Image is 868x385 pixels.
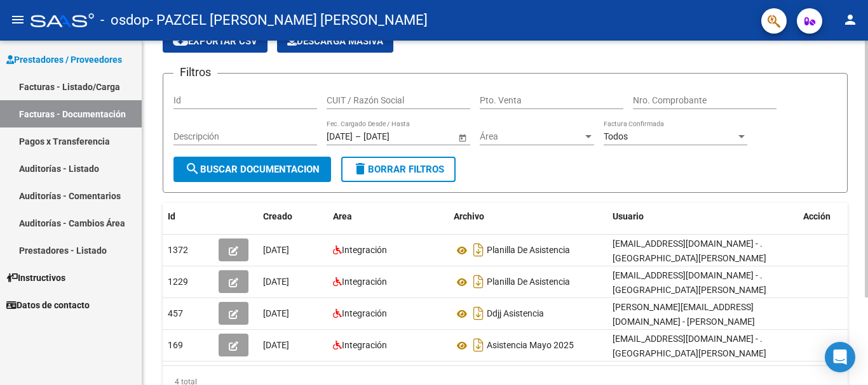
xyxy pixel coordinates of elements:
datatable-header-cell: Usuario [607,203,798,230]
span: Area [333,211,352,221]
span: Acción [803,211,831,221]
span: [DATE] [263,277,289,287]
span: – [355,131,361,142]
span: Buscar Documentacion [185,164,320,175]
datatable-header-cell: Archivo [449,203,607,230]
span: Archivo [454,211,484,221]
button: Borrar Filtros [341,157,456,182]
span: 457 [168,308,183,318]
button: Open calendar [456,131,469,144]
span: Usuario [613,211,644,221]
span: 1229 [168,277,188,287]
mat-icon: person [843,12,858,27]
span: Ddjj Asistencia [487,309,544,319]
span: 169 [168,340,183,350]
mat-icon: cloud_download [173,33,188,48]
span: Todos [604,131,628,141]
span: Creado [263,211,292,221]
span: - PAZCEL [PERSON_NAME] [PERSON_NAME] [149,6,428,34]
span: Descarga Masiva [287,36,383,47]
i: Descargar documento [470,303,487,323]
span: [EMAIL_ADDRESS][DOMAIN_NAME] - . [GEOGRAPHIC_DATA][PERSON_NAME][GEOGRAPHIC_DATA] [613,270,766,310]
span: Instructivos [6,271,65,285]
span: [EMAIL_ADDRESS][DOMAIN_NAME] - . [GEOGRAPHIC_DATA][PERSON_NAME][GEOGRAPHIC_DATA] [613,334,766,373]
span: [DATE] [263,245,289,255]
h3: Filtros [173,63,217,81]
span: Prestadores / Proveedores [6,53,122,67]
span: Integración [342,340,387,350]
span: Integración [342,277,387,287]
app-download-masive: Descarga masiva de comprobantes (adjuntos) [277,30,393,53]
i: Descargar documento [470,240,487,260]
datatable-header-cell: Creado [258,203,328,230]
input: End date [363,131,426,142]
span: Datos de contacto [6,298,90,312]
span: [DATE] [263,308,289,318]
span: Integración [342,308,387,318]
datatable-header-cell: Id [163,203,214,230]
span: [PERSON_NAME][EMAIL_ADDRESS][DOMAIN_NAME] - [PERSON_NAME] [PERSON_NAME] [613,302,755,341]
span: Integración [342,245,387,255]
span: [DATE] [263,340,289,350]
span: Borrar Filtros [353,164,444,175]
button: Buscar Documentacion [173,157,331,182]
span: - osdop [100,6,149,34]
span: Asistencia Mayo 2025 [487,341,574,351]
button: Descarga Masiva [277,30,393,53]
span: [EMAIL_ADDRESS][DOMAIN_NAME] - . [GEOGRAPHIC_DATA][PERSON_NAME][GEOGRAPHIC_DATA] [613,238,766,278]
div: Open Intercom Messenger [825,342,855,372]
mat-icon: search [185,161,200,176]
mat-icon: menu [10,12,25,27]
button: Exportar CSV [163,30,268,53]
input: Start date [327,131,353,142]
datatable-header-cell: Acción [798,203,862,230]
mat-icon: delete [353,161,368,176]
span: Área [480,131,583,142]
i: Descargar documento [470,335,487,355]
span: Planilla De Asistencia [487,277,570,287]
span: Exportar CSV [173,36,257,47]
i: Descargar documento [470,271,487,292]
datatable-header-cell: Area [328,203,449,230]
span: 1372 [168,245,188,255]
span: Planilla De Asistencia [487,245,570,256]
span: Id [168,211,175,221]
